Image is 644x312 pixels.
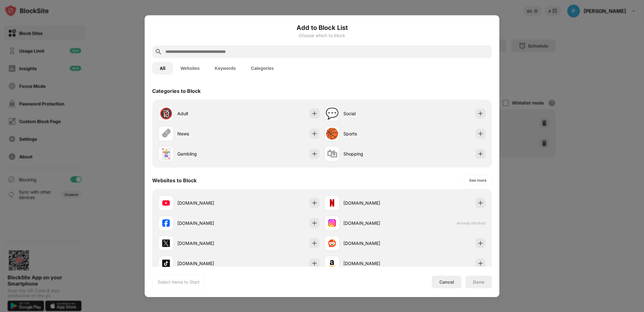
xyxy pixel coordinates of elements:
div: [DOMAIN_NAME] [177,220,239,226]
img: favicons [328,199,336,207]
div: [DOMAIN_NAME] [177,240,239,247]
span: Already blocked [457,221,486,225]
img: favicons [162,259,170,267]
div: Select Items to Start [158,279,200,285]
div: [DOMAIN_NAME] [343,220,405,226]
div: 🔞 [159,107,173,120]
div: Categories to Block [152,88,201,94]
div: [DOMAIN_NAME] [343,260,405,267]
button: Categories [243,62,281,74]
img: favicons [162,219,170,227]
button: All [152,62,173,74]
img: favicons [328,239,336,247]
img: search.svg [155,48,162,55]
button: Websites [173,62,207,74]
img: favicons [328,219,336,227]
div: [DOMAIN_NAME] [177,260,239,267]
div: Shopping [343,150,405,157]
img: favicons [162,199,170,207]
div: Sports [343,130,405,137]
div: Gambling [177,150,239,157]
img: favicons [162,239,170,247]
img: favicons [328,259,336,267]
div: Choose which to block [152,33,492,38]
div: [DOMAIN_NAME] [177,200,239,206]
div: Websites to Block [152,177,197,183]
div: Social [343,110,405,117]
div: 🛍 [327,147,337,160]
div: Done [473,279,484,284]
div: 💬 [325,107,339,120]
div: 🗞 [161,127,171,140]
div: Adult [177,110,239,117]
div: News [177,130,239,137]
div: Cancel [439,279,454,285]
button: Keywords [207,62,243,74]
div: [DOMAIN_NAME] [343,240,405,247]
div: [DOMAIN_NAME] [343,200,405,206]
div: See more [469,177,486,183]
h6: Add to Block List [152,23,492,32]
div: 🏀 [325,127,339,140]
div: 🃏 [159,147,173,160]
